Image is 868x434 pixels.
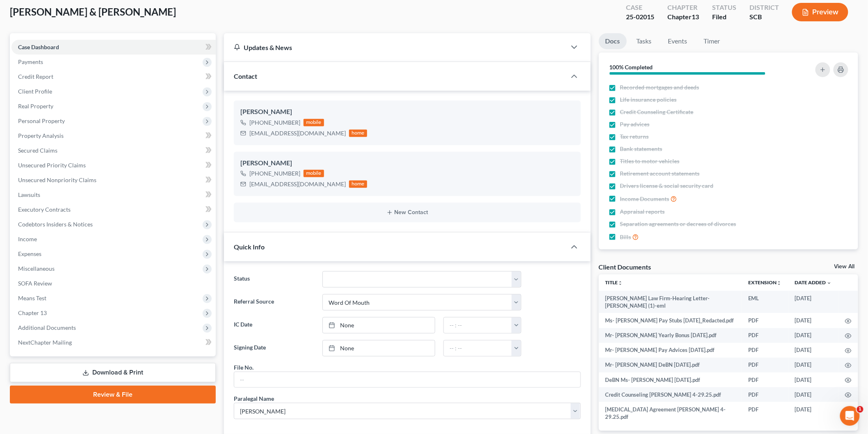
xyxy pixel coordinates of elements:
td: Ms- [PERSON_NAME] Pay Stubs [DATE]_Redacted.pdf [599,313,742,328]
div: District [749,3,779,12]
a: None [323,318,435,333]
span: Miscellaneous [18,265,55,272]
div: [EMAIL_ADDRESS][DOMAIN_NAME] [249,180,346,188]
span: Executory Contracts [18,206,71,213]
div: [EMAIL_ADDRESS][DOMAIN_NAME] [249,129,346,137]
i: expand_more [827,281,832,286]
span: Client Profile [18,88,52,95]
span: Bills [620,233,631,241]
a: NextChapter Mailing [11,335,216,350]
span: Case Dashboard [18,43,59,50]
span: Titles to motor vehicles [620,157,680,165]
span: Unsecured Nonpriority Claims [18,176,96,183]
label: Referral Source [230,294,318,311]
span: Separation agreements or decrees of divorces [620,220,736,228]
td: [DATE] [788,358,838,372]
td: [DATE] [788,387,838,402]
span: Credit Report [18,73,53,80]
a: Docs [599,33,627,49]
span: Codebtors Insiders & Notices [18,221,93,228]
span: 13 [692,13,699,21]
input: -- [234,372,580,388]
span: Expenses [18,250,41,257]
td: EML [742,291,788,313]
a: Secured Claims [11,143,216,158]
div: [PERSON_NAME] [240,107,574,117]
a: Lawsuits [11,187,216,202]
span: Income Documents [620,195,669,203]
input: -- : -- [444,340,512,356]
td: [DATE] [788,372,838,387]
span: Bank statements [620,145,662,153]
span: Additional Documents [18,324,76,331]
span: Payments [18,58,43,65]
div: home [349,130,367,137]
span: Tax returns [620,132,649,141]
td: [PERSON_NAME] Law Firm-Hearing Letter-[PERSON_NAME] (1)-eml [599,291,742,313]
td: PDF [742,343,788,358]
div: mobile [304,119,324,126]
a: Property Analysis [11,128,216,143]
td: [DATE] [788,291,838,313]
td: PDF [742,328,788,343]
td: Mr- [PERSON_NAME] DeBN [DATE].pdf [599,358,742,372]
a: Credit Report [11,69,216,84]
button: New Contact [240,209,574,216]
span: Unsecured Priority Claims [18,162,86,169]
span: [PERSON_NAME] & [PERSON_NAME] [10,6,176,18]
span: Pay advices [620,120,650,128]
span: Drivers license & social security card [620,182,714,190]
a: Download & Print [10,363,216,382]
input: -- : -- [444,318,512,333]
td: Credit Counseling [PERSON_NAME] 4-29.25.pdf [599,387,742,402]
td: PDF [742,313,788,328]
i: unfold_more [618,281,623,286]
td: [DATE] [788,328,838,343]
a: Review & File [10,386,216,404]
a: Timer [697,33,727,49]
span: Secured Claims [18,147,57,154]
iframe: Intercom live chat [840,406,860,426]
span: SOFA Review [18,280,52,287]
td: PDF [742,387,788,402]
div: Updates & News [234,43,556,52]
a: Date Added expand_more [795,279,832,286]
td: [DATE] [788,343,838,358]
a: Case Dashboard [11,40,216,55]
a: Unsecured Priority Claims [11,158,216,173]
div: Chapter [667,3,699,12]
span: Income [18,235,37,242]
button: Preview [792,3,848,21]
a: Unsecured Nonpriority Claims [11,173,216,187]
span: Property Analysis [18,132,64,139]
td: [DATE] [788,313,838,328]
label: Status [230,271,318,288]
span: Retirement account statements [620,169,700,178]
span: Chapter 13 [18,309,47,316]
div: Status [712,3,736,12]
td: [MEDICAL_DATA] Agreement [PERSON_NAME] 4-29.25.pdf [599,402,742,425]
td: [DATE] [788,402,838,425]
div: 25-02015 [626,12,654,22]
td: Mr- [PERSON_NAME] Yearly Bonus [DATE].pdf [599,328,742,343]
a: Titleunfold_more [605,279,623,286]
div: Paralegal Name [234,394,274,403]
span: NextChapter Mailing [18,339,72,346]
div: Filed [712,12,736,22]
i: unfold_more [777,281,782,286]
td: DeBN Ms- [PERSON_NAME] [DATE].pdf [599,372,742,387]
label: IC Date [230,317,318,333]
div: [PERSON_NAME] [240,158,574,168]
span: Credit Counseling Certificate [620,108,694,116]
td: Mr- [PERSON_NAME] Pay Advices [DATE].pdf [599,343,742,358]
span: Real Property [18,103,53,110]
span: Recorded mortgages and deeds [620,83,699,91]
a: Extensionunfold_more [749,279,782,286]
div: Case [626,3,654,12]
div: [PHONE_NUMBER] [249,169,300,178]
span: Quick Info [234,243,265,251]
td: PDF [742,358,788,372]
span: Appraisal reports [620,208,665,216]
div: SCB [749,12,779,22]
a: View All [834,264,855,270]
